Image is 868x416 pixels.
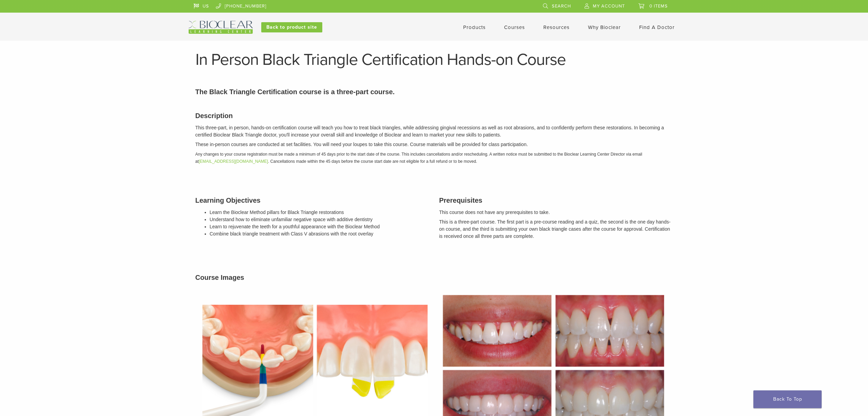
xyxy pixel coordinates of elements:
[753,390,822,408] a: Back To Top
[439,195,673,205] h3: Prerequisites
[439,218,673,240] p: This is a three-part course. The first part is a pre-course reading and a quiz, the second is the...
[195,52,673,68] h1: In Person Black Triangle Certification Hands-on Course
[649,3,668,9] span: 0 items
[195,141,673,148] p: These in-person courses are conducted at set facilities. You will need your loupes to take this c...
[195,152,642,164] em: Any changes to your course registration must be made a minimum of 45 days prior to the start date...
[588,24,621,30] a: Why Bioclear
[504,24,525,30] a: Courses
[189,21,253,34] img: Bioclear
[199,159,268,164] a: [EMAIL_ADDRESS][DOMAIN_NAME]
[210,230,429,238] li: Combine black triangle treatment with Class V abrasions with the root overlay
[552,3,571,9] span: Search
[210,216,429,223] li: Understand how to eliminate unfamiliar negative space with additive dentistry
[639,24,675,30] a: Find A Doctor
[195,124,673,139] p: This three-part, in person, hands-on certification course will teach you how to treat black trian...
[195,87,673,97] p: The Black Triangle Certification course is a three-part course.
[195,195,429,205] h3: Learning Objectives
[463,24,486,30] a: Products
[210,209,429,216] li: Learn the Bioclear Method pillars for Black Triangle restorations
[543,24,570,30] a: Resources
[195,111,673,121] h3: Description
[261,22,322,32] a: Back to product site
[195,272,673,283] h3: Course Images
[439,209,673,216] p: This course does not have any prerequisites to take.
[593,3,625,9] span: My Account
[210,223,429,230] li: Learn to rejuvenate the teeth for a youthful appearance with the Bioclear Method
